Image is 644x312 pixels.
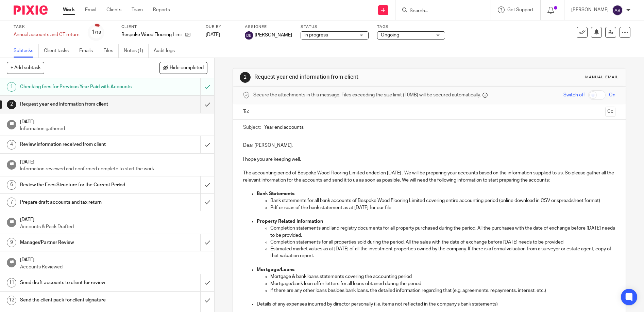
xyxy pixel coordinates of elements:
h1: [DATE] [20,117,208,125]
a: Subtasks [14,44,39,58]
div: 12 [7,296,16,305]
a: Work [63,6,75,13]
span: In progress [304,33,328,37]
label: Client [121,24,197,30]
p: Dear [PERSON_NAME], [243,142,615,149]
p: Mortgage & bank loans statements covering the accounting period [270,273,615,280]
h1: Checking fees for Previous Year Paid with Accounts [20,82,136,92]
label: Task [14,24,80,30]
button: + Add subtask [7,62,44,74]
label: Tags [377,24,445,30]
p: Bank statements for all bank accounts of Bespoke Wood Flooring Limited covering entire accounting... [270,197,615,204]
p: Bespoke Wood Flooring Limited [121,31,182,38]
div: 6 [7,180,16,190]
div: 2 [7,100,16,109]
a: Team [132,6,143,13]
span: [PERSON_NAME] [255,32,292,38]
h1: Send draft accounts to client for review [20,278,136,288]
span: Ongoing [381,33,399,37]
strong: Property Related Information [257,219,323,224]
p: I hope you are keeping well. [243,156,615,163]
h1: [DATE] [20,255,208,263]
label: To: [243,108,251,115]
span: On [609,92,615,98]
h1: Prepare draft accounts and tax return [20,197,136,207]
h1: [DATE] [20,215,208,223]
a: Clients [106,6,121,13]
small: /18 [95,31,101,34]
p: [PERSON_NAME] [571,6,609,13]
div: Manual email [585,75,619,80]
span: Switch off [563,92,585,98]
div: 2 [240,72,251,83]
p: Information gathered [20,125,208,132]
h1: Manager/Partner Review [20,237,136,248]
p: Completion statements and land registry documents for all property purchased during the period. A... [270,225,615,239]
a: Audit logs [154,44,180,58]
div: 1 [92,28,101,36]
label: Due by [206,24,236,30]
p: The accounting period of Bespoke Wood Flooring Limited ended on [DATE] . We will be preparing you... [243,170,615,184]
button: Cc [605,107,615,117]
p: Pdf or scan of the bank statement as at [DATE] for our file [270,204,615,211]
h1: Request year end information from client [254,74,444,81]
label: Assignee [245,24,292,30]
h1: [DATE] [20,157,208,166]
a: Notes (1) [124,44,149,58]
h1: Review the Fees Structure for the Current Period [20,180,136,190]
a: Email [85,6,96,13]
button: Hide completed [159,62,207,74]
div: Annual accounts and CT return [14,31,80,38]
h1: Review information received from client [20,139,136,150]
label: Status [301,24,369,30]
img: Pixie [14,5,48,15]
div: 9 [7,238,16,247]
h1: Request year end information from client [20,99,136,109]
strong: Bank Statements [257,191,294,196]
span: [DATE] [206,32,220,37]
strong: Mortgage/Loans [257,267,294,272]
p: Accounts Reviewed [20,264,208,270]
a: Files [103,44,119,58]
p: Details of any expenses incurred by director personally (i.e. items not reflected in the company'... [257,301,615,308]
span: Secure the attachments in this message. Files exceeding the size limit (10MB) will be secured aut... [253,92,481,98]
div: 7 [7,198,16,207]
p: Accounts & Pack Drafted [20,223,208,230]
a: Client tasks [44,44,74,58]
img: svg%3E [245,31,253,40]
p: Mortgage/bank loan offer letters for all loans obtained during the period [270,280,615,287]
a: Reports [153,6,170,13]
p: Completion statements for all properties sold during the period. All the sales with the date of e... [270,239,615,246]
img: svg%3E [612,5,623,16]
div: 1 [7,82,16,92]
h1: Send the client pack for client signature [20,295,136,305]
p: Estimated market values as at [DATE] of all the investment properties owned by the company. If th... [270,246,615,260]
p: Information reviewed and confirmed complete to start the work [20,166,208,172]
div: 11 [7,278,16,287]
label: Subject: [243,124,261,131]
p: If there are any other loans besides bank loans, the detailed information regarding that (e.g. ag... [270,287,615,294]
input: Search [409,8,470,14]
div: 4 [7,140,16,150]
span: Get Support [507,7,533,12]
span: Hide completed [170,65,204,71]
a: Emails [79,44,98,58]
